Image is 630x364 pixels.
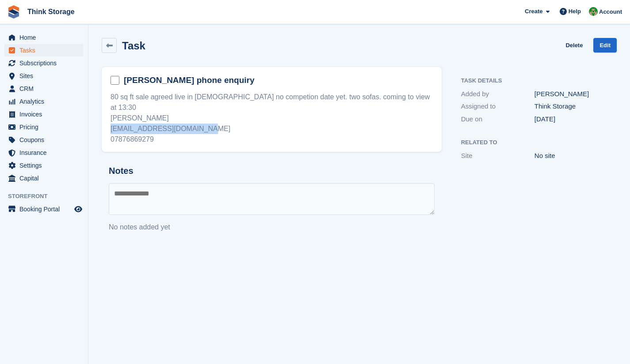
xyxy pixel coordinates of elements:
span: Sites [19,70,73,82]
h2: Task Details [461,78,608,84]
div: Added by [461,89,535,99]
span: Coupons [19,134,73,146]
span: Help [569,7,581,16]
a: Preview store [73,204,84,214]
h2: Related to [461,139,608,146]
div: 80 sq ft sale agreed live in [DEMOGRAPHIC_DATA] no competion date yet. two sofas. coming to view ... [111,92,433,145]
h2: Task [122,40,145,52]
a: Think Storage [24,4,78,19]
span: Tasks [19,44,73,56]
div: Assigned to [461,101,535,112]
span: Storefront [8,192,88,201]
span: No notes added yet [109,223,170,231]
a: menu [4,121,84,133]
a: menu [4,172,84,184]
h2: [PERSON_NAME] phone enquiry [124,75,255,86]
span: Capital [19,172,73,184]
span: Invoices [19,108,73,120]
span: Pricing [19,121,73,133]
span: Account [599,8,622,16]
a: menu [4,146,84,159]
a: menu [4,203,84,215]
span: Create [525,7,542,16]
div: [DATE] [535,114,608,124]
a: Edit [593,38,617,53]
span: Home [19,31,73,44]
img: Sarah Mackie [589,7,598,16]
img: stora-icon-8386f47178a22dfd0bd8f6a31ec36ba5ce8667c1dd55bd0f319d3a0aa187defe.svg [7,5,20,19]
span: CRM [19,83,73,95]
span: Insurance [19,146,73,159]
span: Subscriptions [19,57,73,69]
h2: Notes [109,166,435,176]
div: Due on [461,114,535,124]
a: menu [4,83,84,95]
div: [PERSON_NAME] [535,89,608,99]
div: No site [535,151,608,161]
span: Booking Portal [19,203,73,215]
a: menu [4,44,84,56]
span: Analytics [19,95,73,108]
span: Settings [19,159,73,172]
a: menu [4,159,84,172]
a: Delete [565,38,583,53]
a: menu [4,57,84,69]
div: Site [461,151,535,161]
a: menu [4,70,84,82]
a: menu [4,95,84,108]
div: Think Storage [535,101,608,112]
a: menu [4,134,84,146]
a: menu [4,108,84,120]
a: menu [4,31,84,44]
